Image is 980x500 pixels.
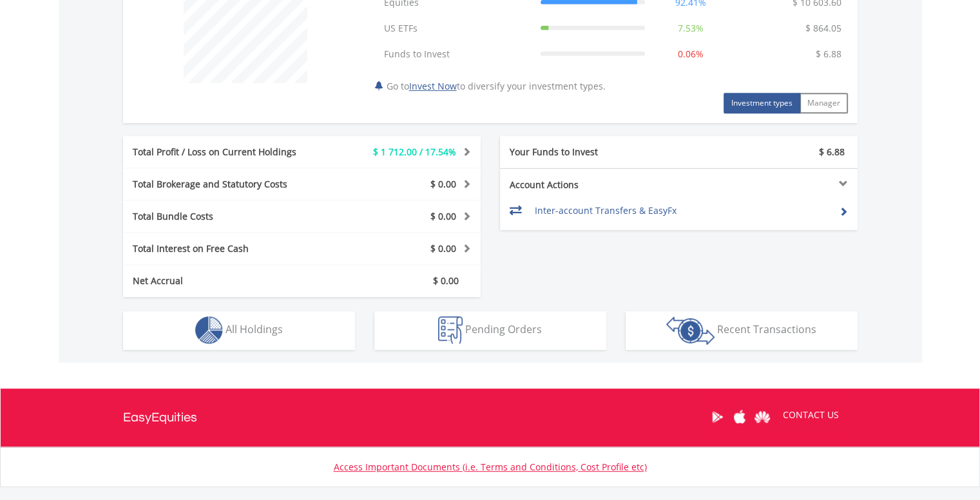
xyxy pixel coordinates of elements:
[123,274,332,287] div: Net Accrual
[226,322,283,336] span: All Holdings
[374,311,606,350] button: Pending Orders
[800,93,848,113] button: Manager
[717,322,816,336] span: Recent Transactions
[651,41,730,67] td: 0.06%
[724,93,800,113] button: Investment types
[799,15,848,41] td: $ 864.05
[195,316,223,344] img: holdings-wht.png
[465,322,542,336] span: Pending Orders
[430,178,456,190] span: $ 0.00
[651,15,730,41] td: 7.53%
[373,146,456,158] span: $ 1 712.00 / 17.54%
[378,41,534,67] td: Funds to Invest
[334,461,647,473] a: Access Important Documents (i.e. Terms and Conditions, Cost Profile etc)
[438,316,463,344] img: pending_instructions-wht.png
[378,15,534,41] td: US ETFs
[751,397,774,437] a: Huawei
[666,316,715,345] img: transactions-zar-wht.png
[430,210,456,222] span: $ 0.00
[123,210,332,223] div: Total Bundle Costs
[819,146,845,158] span: $ 6.88
[433,274,459,287] span: $ 0.00
[123,311,355,350] button: All Holdings
[774,397,848,433] a: CONTACT US
[809,41,848,67] td: $ 6.88
[706,397,729,437] a: Google Play
[535,201,829,220] td: Inter-account Transfers & EasyFx
[500,178,679,191] div: Account Actions
[500,146,679,159] div: Your Funds to Invest
[123,146,332,159] div: Total Profit / Loss on Current Holdings
[430,242,456,255] span: $ 0.00
[123,178,332,191] div: Total Brokerage and Statutory Costs
[409,80,457,92] a: Invest Now
[123,389,197,447] a: EasyEquities
[729,397,751,437] a: Apple
[626,311,858,350] button: Recent Transactions
[123,242,332,255] div: Total Interest on Free Cash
